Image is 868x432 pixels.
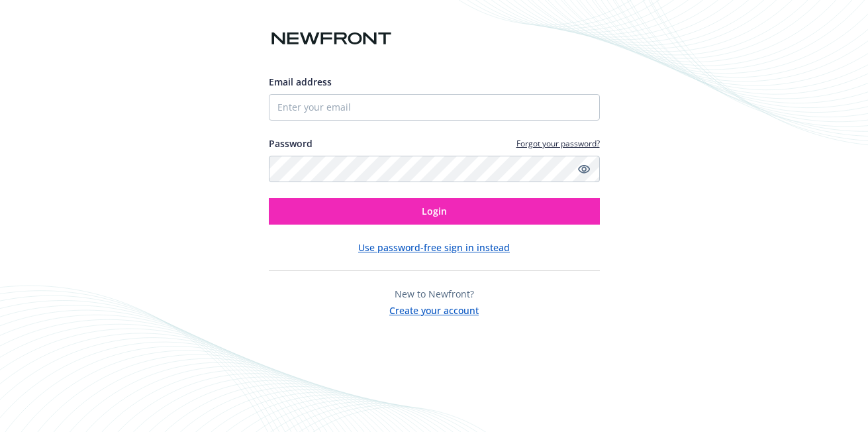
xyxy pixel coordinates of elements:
[422,205,447,217] span: Login
[516,138,600,149] a: Forgot your password?
[358,241,510,254] button: Use password-free sign in instead
[269,136,313,150] label: Password
[269,198,600,225] button: Login
[389,301,479,317] button: Create your account
[395,288,474,300] span: New to Newfront?
[269,94,600,121] input: Enter your email
[269,76,332,88] span: Email address
[576,161,592,177] a: Show password
[269,27,394,50] img: Newfront logo
[269,156,600,182] input: Enter your password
